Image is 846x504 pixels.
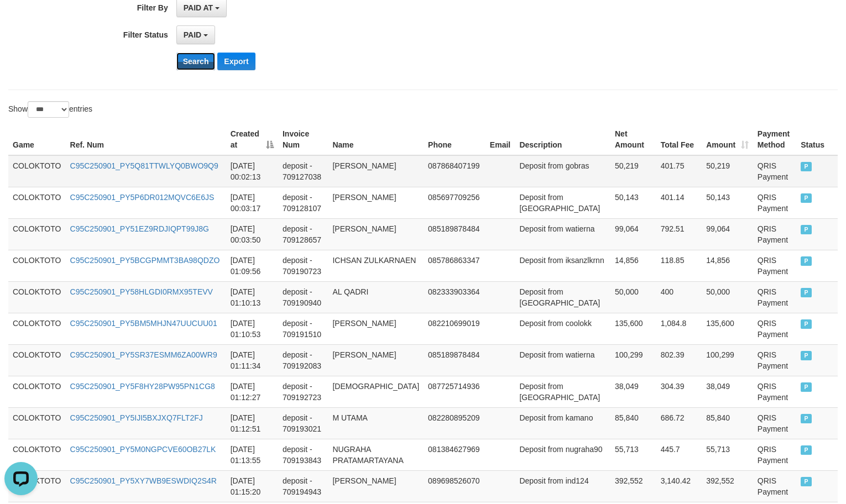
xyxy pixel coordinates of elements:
td: 304.39 [656,376,702,407]
td: QRIS Payment [753,250,796,281]
span: PAID [801,193,812,203]
a: C95C250901_PY5BM5MHJN47UUCUU01 [70,319,217,328]
td: 792.51 [656,218,702,250]
td: QRIS Payment [753,470,796,502]
th: Description [515,124,610,155]
td: 392,552 [610,470,656,502]
td: deposit - 709128107 [278,187,328,218]
td: ICHSAN ZULKARNAEN [328,250,424,281]
th: Email [485,124,515,155]
span: PAID [801,445,812,455]
td: Deposit from watierna [515,218,610,250]
td: 400 [656,281,702,313]
a: C95C250901_PY5SR37ESMM6ZA00WR9 [70,350,217,359]
td: COLOKTOTO [8,344,66,376]
td: M UTAMA [328,407,424,439]
span: PAID [801,382,812,392]
td: 1,084.8 [656,313,702,344]
td: Deposit from [GEOGRAPHIC_DATA] [515,376,610,407]
td: 50,000 [702,281,753,313]
td: QRIS Payment [753,313,796,344]
th: Game [8,124,66,155]
td: 55,713 [610,439,656,470]
th: Status [796,124,838,155]
td: COLOKTOTO [8,155,66,187]
td: [DATE] 00:03:50 [226,218,278,250]
td: 100,299 [610,344,656,376]
td: [DATE] 01:10:13 [226,281,278,313]
select: Showentries [28,101,69,118]
th: Total Fee [656,124,702,155]
td: COLOKTOTO [8,187,66,218]
td: [DATE] 01:10:53 [226,313,278,344]
a: C95C250901_PY5P6DR012MQVC6E6JS [70,193,215,202]
td: QRIS Payment [753,407,796,439]
a: C95C250901_PY5M0NGPCVE60OB27LK [70,445,216,454]
td: 802.39 [656,344,702,376]
td: deposit - 709191510 [278,313,328,344]
span: PAID AT [184,3,213,12]
button: PAID [176,25,215,44]
td: QRIS Payment [753,155,796,187]
td: [DATE] 01:12:27 [226,376,278,407]
td: 082280895209 [424,407,485,439]
td: 087868407199 [424,155,485,187]
td: COLOKTOTO [8,250,66,281]
td: 085786863347 [424,250,485,281]
td: COLOKTOTO [8,439,66,470]
td: Deposit from gobras [515,155,610,187]
td: [DATE] 01:12:51 [226,407,278,439]
td: QRIS Payment [753,439,796,470]
td: 50,143 [702,187,753,218]
td: [PERSON_NAME] [328,155,424,187]
td: QRIS Payment [753,187,796,218]
td: [DATE] 01:11:34 [226,344,278,376]
th: Phone [424,124,485,155]
span: PAID [801,351,812,360]
a: C95C250901_PY51EZ9RDJIQPT99J8G [70,224,209,233]
td: 85,840 [610,407,656,439]
td: 118.85 [656,250,702,281]
button: Search [176,53,216,70]
th: Name [328,124,424,155]
button: Export [217,53,255,70]
span: PAID [801,477,812,486]
a: C95C250901_PY5F8HY28PW95PN1CG8 [70,382,215,391]
a: C95C250901_PY5IJI5BXJXQ7FLT2FJ [70,413,203,422]
td: Deposit from watierna [515,344,610,376]
td: 50,219 [610,155,656,187]
td: 401.75 [656,155,702,187]
span: PAID [801,225,812,234]
td: 14,856 [610,250,656,281]
td: 082333903364 [424,281,485,313]
td: 392,552 [702,470,753,502]
button: Open LiveChat chat widget [4,4,38,38]
td: QRIS Payment [753,218,796,250]
td: [PERSON_NAME] [328,187,424,218]
a: C95C250901_PY5XY7WB9ESWDIQ2S4R [70,476,217,485]
td: 99,064 [702,218,753,250]
td: 50,000 [610,281,656,313]
span: PAID [801,288,812,297]
th: Payment Method [753,124,796,155]
a: C95C250901_PY58HLGDI0RMX95TEVV [70,287,213,296]
td: deposit - 709193021 [278,407,328,439]
td: [DATE] 00:03:17 [226,187,278,218]
td: deposit - 709192723 [278,376,328,407]
a: C95C250901_PY5BCGPMMT3BA98QDZO [70,256,220,265]
span: PAID [184,30,201,39]
td: [PERSON_NAME] [328,344,424,376]
td: 135,600 [610,313,656,344]
td: 135,600 [702,313,753,344]
td: 50,143 [610,187,656,218]
th: Amount: activate to sort column ascending [702,124,753,155]
td: 55,713 [702,439,753,470]
td: COLOKTOTO [8,281,66,313]
td: 087725714936 [424,376,485,407]
span: PAID [801,414,812,423]
td: deposit - 709194943 [278,470,328,502]
th: Ref. Num [66,124,226,155]
td: deposit - 709190940 [278,281,328,313]
th: Net Amount [610,124,656,155]
td: 089698526070 [424,470,485,502]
